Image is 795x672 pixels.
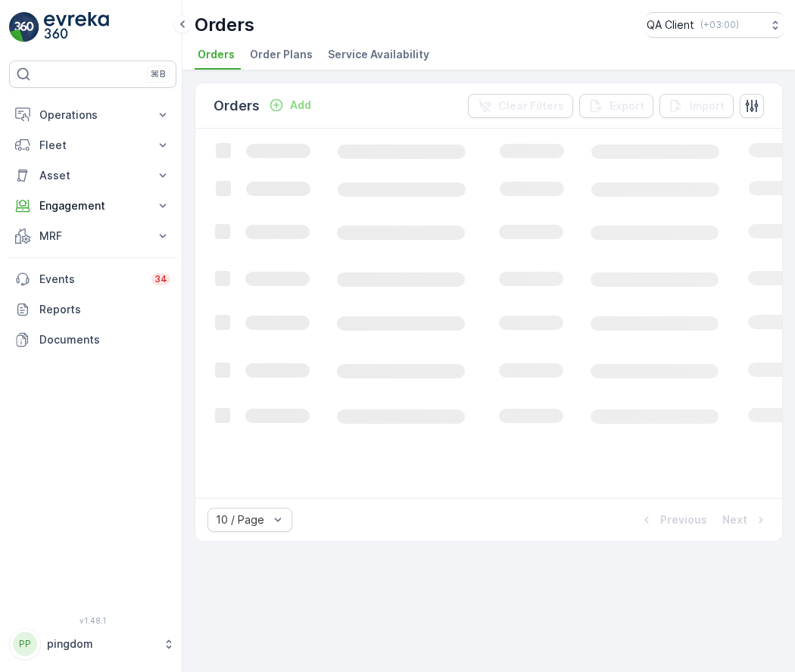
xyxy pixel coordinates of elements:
span: Orders [198,47,235,62]
button: Clear Filters [468,94,573,118]
button: MRF [9,221,176,251]
p: Fleet [39,138,146,153]
p: Orders [214,95,260,117]
p: Events [39,272,142,287]
p: ⌘B [151,68,166,80]
button: Next [721,511,770,529]
button: Operations [9,100,176,130]
p: Operations [39,107,146,123]
div: PP [13,632,37,656]
button: Asset [9,160,176,191]
p: Add [290,98,311,113]
a: Documents [9,325,176,355]
p: Export [609,98,644,114]
p: Orders [195,13,254,37]
p: Engagement [39,198,146,213]
p: pingdom [47,636,155,652]
p: QA Client [647,17,694,33]
span: Service Availability [328,47,429,62]
span: v 1.48.1 [9,616,176,625]
p: Next [722,512,747,527]
a: Reports [9,294,176,325]
p: Reports [39,302,170,317]
button: Add [263,96,317,114]
p: Documents [39,332,170,347]
p: Clear Filters [498,98,564,114]
img: logo_light-DOdMpM7g.png [44,12,109,42]
p: Asset [39,168,146,183]
p: Previous [660,512,707,527]
span: Order Plans [250,47,313,62]
img: logo [9,12,39,42]
p: MRF [39,229,146,244]
p: 34 [154,273,167,285]
button: Previous [638,511,709,529]
a: Events34 [9,264,176,294]
button: QA Client(+03:00) [647,12,783,38]
button: Import [659,94,734,118]
button: Export [579,94,653,118]
p: Import [690,98,725,114]
button: Engagement [9,191,176,221]
button: PPpingdom [9,628,176,660]
button: Fleet [9,130,176,160]
p: ( +03:00 ) [700,19,739,31]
